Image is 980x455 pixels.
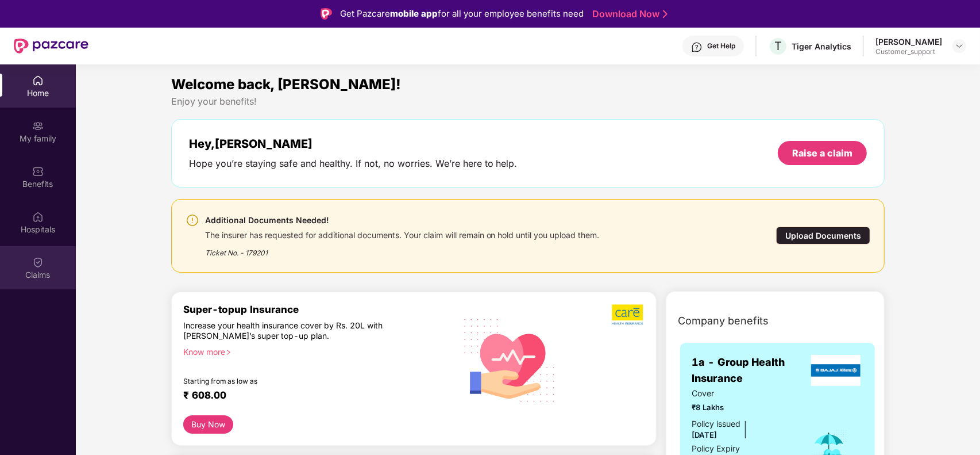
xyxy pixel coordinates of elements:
div: Ticket No. - 179201 [205,240,600,258]
span: Cover [692,387,795,400]
img: svg+xml;base64,PHN2ZyBpZD0iSG9tZSIgeG1sbnM9Imh0dHA6Ly93d3cudzMub3JnLzIwMDAvc3ZnIiB3aWR0aD0iMjAiIG... [32,75,44,86]
div: Policy Expiry [692,442,740,455]
div: Starting from as low as [183,377,404,385]
div: Know more [183,347,446,355]
div: Hope you’re staying safe and healthy. If not, no worries. We’re here to help. [189,158,518,170]
div: Policy issued [692,418,740,430]
img: svg+xml;base64,PHN2ZyBpZD0iSGVscC0zMngzMiIgeG1sbnM9Imh0dHA6Ly93d3cudzMub3JnLzIwMDAvc3ZnIiB3aWR0aD... [691,41,703,53]
div: Enjoy your benefits! [171,95,885,108]
div: The insurer has requested for additional documents. Your claim will remain on hold until you uplo... [205,227,600,240]
strong: mobile app [390,8,438,19]
div: Increase your health insurance cover by Rs. 20L with [PERSON_NAME]’s super top-up plan. [183,320,403,342]
img: svg+xml;base64,PHN2ZyB4bWxucz0iaHR0cDovL3d3dy53My5vcmcvMjAwMC9zdmciIHhtbG5zOnhsaW5rPSJodHRwOi8vd3... [455,304,565,415]
span: 1a - Group Health Insurance [692,354,808,387]
img: svg+xml;base64,PHN2ZyB3aWR0aD0iMjAiIGhlaWdodD0iMjAiIHZpZXdCb3g9IjAgMCAyMCAyMCIgZmlsbD0ibm9uZSIgeG... [32,120,44,132]
img: Stroke [663,8,668,20]
div: Get Help [707,41,735,51]
img: b5dec4f62d2307b9de63beb79f102df3.png [612,304,645,326]
span: right [225,349,232,355]
div: ₹ 608.00 [183,389,441,403]
a: Download Now [592,8,664,20]
span: Welcome back, [PERSON_NAME]! [171,76,401,93]
div: [PERSON_NAME] [875,36,942,47]
img: New Pazcare Logo [14,39,88,53]
img: Logo [321,8,332,20]
div: Get Pazcare for all your employee benefits need [340,7,584,21]
span: ₹8 Lakhs [692,402,795,414]
img: svg+xml;base64,PHN2ZyBpZD0iSG9zcGl0YWxzIiB4bWxucz0iaHR0cDovL3d3dy53My5vcmcvMjAwMC9zdmciIHdpZHRoPS... [32,211,44,223]
div: Hey, [PERSON_NAME] [189,137,518,151]
div: Additional Documents Needed! [205,213,600,227]
span: Company benefits [678,313,769,329]
button: Buy Now [183,415,233,434]
div: Raise a claim [792,147,852,159]
span: [DATE] [692,430,717,439]
img: svg+xml;base64,PHN2ZyBpZD0iQ2xhaW0iIHhtbG5zPSJodHRwOi8vd3d3LnczLm9yZy8yMDAwL3N2ZyIgd2lkdGg9IjIwIi... [32,257,44,268]
img: svg+xml;base64,PHN2ZyBpZD0iQmVuZWZpdHMiIHhtbG5zPSJodHRwOi8vd3d3LnczLm9yZy8yMDAwL3N2ZyIgd2lkdGg9Ij... [32,166,44,177]
div: Customer_support [875,47,942,56]
div: Tiger Analytics [792,41,851,52]
span: T [774,39,782,53]
img: svg+xml;base64,PHN2ZyBpZD0iRHJvcGRvd24tMzJ4MzIiIHhtbG5zPSJodHRwOi8vd3d3LnczLm9yZy8yMDAwL3N2ZyIgd2... [955,41,964,51]
div: Super-topup Insurance [183,304,453,315]
img: svg+xml;base64,PHN2ZyBpZD0iV2FybmluZ18tXzI0eDI0IiBkYXRhLW5hbWU9Ildhcm5pbmcgLSAyNHgyNCIgeG1sbnM9Im... [186,213,199,227]
img: insurerLogo [811,355,861,386]
div: Upload Documents [776,227,870,244]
